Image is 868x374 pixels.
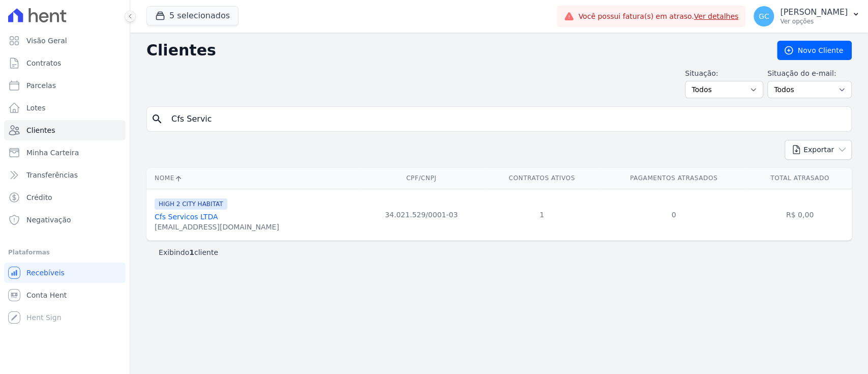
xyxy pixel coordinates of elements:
a: Negativação [4,210,126,230]
label: Situação: [685,68,763,79]
b: 1 [189,248,194,256]
span: HIGH 2 CITY HABITAT [155,198,227,210]
a: Ver detalhes [694,12,739,20]
th: Nome [146,168,358,189]
span: Parcelas [26,80,56,91]
p: [PERSON_NAME] [780,7,848,17]
a: Novo Cliente [777,41,852,60]
td: 0 [600,189,748,240]
a: Conta Hent [4,285,126,305]
span: Visão Geral [26,36,67,46]
span: Conta Hent [26,290,67,300]
button: Exportar [785,140,852,160]
a: Lotes [4,98,126,118]
span: Transferências [26,170,78,180]
span: Clientes [26,125,55,135]
th: Total Atrasado [748,168,852,189]
p: Exibindo cliente [159,247,218,257]
td: 1 [484,189,600,240]
span: Crédito [26,192,52,203]
button: 5 selecionados [146,6,238,25]
a: Recebíveis [4,263,126,283]
a: Crédito [4,187,126,208]
span: Recebíveis [26,268,65,278]
a: Contratos [4,53,126,73]
th: CPF/CNPJ [358,168,484,189]
td: 34.021.529/0001-03 [358,189,484,240]
span: Lotes [26,103,46,113]
th: Contratos Ativos [484,168,600,189]
a: Minha Carteira [4,142,126,163]
span: Minha Carteira [26,148,79,158]
div: Plataformas [8,246,122,258]
p: Ver opções [780,17,848,25]
i: search [151,113,163,125]
button: GC [PERSON_NAME] Ver opções [745,2,868,31]
div: [EMAIL_ADDRESS][DOMAIN_NAME] [155,222,279,232]
a: Cfs Servicos LTDA [155,213,218,221]
input: Buscar por nome, CPF ou e-mail [165,109,847,129]
span: Contratos [26,58,61,68]
a: Visão Geral [4,31,126,51]
span: Negativação [26,215,71,225]
span: Você possui fatura(s) em atraso. [578,11,738,22]
th: Pagamentos Atrasados [600,168,748,189]
a: Parcelas [4,75,126,96]
a: Clientes [4,120,126,140]
td: R$ 0,00 [748,189,852,240]
label: Situação do e-mail: [767,68,852,79]
a: Transferências [4,165,126,185]
span: GC [759,13,769,20]
h2: Clientes [146,41,761,60]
